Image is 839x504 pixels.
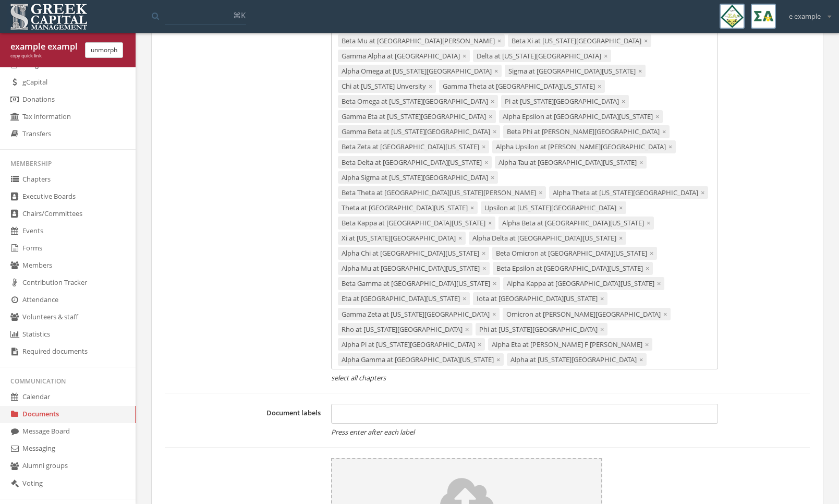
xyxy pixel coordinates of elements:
span: × [491,173,494,182]
span: × [465,325,469,334]
span: × [458,233,462,243]
span: × [478,340,481,349]
span: × [598,81,601,91]
span: × [491,97,494,106]
span: × [482,248,485,258]
span: × [429,81,432,91]
div: Gamma Alpha at [GEOGRAPHIC_DATA] [338,50,470,63]
em: select all chapters [331,373,718,383]
div: Pi at [US_STATE][GEOGRAPHIC_DATA] [501,95,629,108]
div: Upsilon at [US_STATE][GEOGRAPHIC_DATA] [481,201,626,214]
span: × [497,36,501,45]
div: Alpha Delta at [GEOGRAPHIC_DATA][US_STATE] [469,232,626,245]
span: × [647,218,650,227]
span: × [482,263,486,273]
em: Press enter after each label [331,427,718,437]
div: Rho at [US_STATE][GEOGRAPHIC_DATA] [338,323,472,336]
div: Beta Epsilon at [GEOGRAPHIC_DATA][US_STATE] [493,262,653,275]
div: Phi at [US_STATE][GEOGRAPHIC_DATA] [476,323,607,336]
span: × [638,66,642,76]
span: × [493,127,496,136]
div: Beta Mu at [GEOGRAPHIC_DATA][PERSON_NAME] [338,34,505,47]
div: Delta at [US_STATE][GEOGRAPHIC_DATA] [473,50,611,63]
div: Gamma Eta at [US_STATE][GEOGRAPHIC_DATA] [338,110,496,123]
span: × [492,309,496,319]
div: example example [10,41,77,53]
div: Alpha Kappa at [GEOGRAPHIC_DATA][US_STATE] [503,277,664,290]
button: unmorph [85,42,123,58]
span: × [663,309,667,319]
div: Gamma Beta at [US_STATE][GEOGRAPHIC_DATA] [338,125,500,138]
span: × [657,279,661,288]
span: × [655,112,659,121]
span: e example [789,11,821,21]
div: Alpha Omega at [US_STATE][GEOGRAPHIC_DATA] [338,65,502,78]
span: × [646,263,649,273]
span: × [482,142,485,151]
div: Sigma at [GEOGRAPHIC_DATA][US_STATE] [505,65,646,78]
div: Beta Omega at [US_STATE][GEOGRAPHIC_DATA] [338,95,498,108]
div: Omicron at [PERSON_NAME][GEOGRAPHIC_DATA] [503,308,671,321]
div: Alpha Upsilon at [PERSON_NAME][GEOGRAPHIC_DATA] [492,140,676,153]
div: Alpha Theta at [US_STATE][GEOGRAPHIC_DATA] [549,186,708,199]
span: × [604,51,607,61]
span: × [489,112,492,121]
div: Alpha Beta at [GEOGRAPHIC_DATA][US_STATE] [498,217,654,230]
span: × [539,188,542,197]
div: Gamma Zeta at [US_STATE][GEOGRAPHIC_DATA] [338,308,500,321]
div: e example [782,4,831,21]
span: × [701,188,704,197]
span: × [493,279,496,288]
div: Beta Omicron at [GEOGRAPHIC_DATA][US_STATE] [492,247,657,260]
span: × [494,66,498,76]
div: Beta Xi at [US_STATE][GEOGRAPHIC_DATA] [508,34,651,47]
span: × [600,294,604,303]
span: ⌘K [233,10,246,20]
div: copy quick link [10,53,77,59]
div: Alpha at [US_STATE][GEOGRAPHIC_DATA] [507,353,647,366]
div: Gamma Theta at [GEOGRAPHIC_DATA][US_STATE] [439,80,605,93]
span: × [650,248,653,258]
div: Alpha Epsilon at [GEOGRAPHIC_DATA][US_STATE] [499,110,663,123]
span: × [484,158,488,167]
div: Alpha Pi at [US_STATE][GEOGRAPHIC_DATA] [338,338,485,351]
div: Alpha Chi at [GEOGRAPHIC_DATA][US_STATE] [338,247,489,260]
span: × [470,203,474,212]
div: Alpha Gamma at [GEOGRAPHIC_DATA][US_STATE] [338,353,504,366]
div: Alpha Tau at [GEOGRAPHIC_DATA][US_STATE] [495,156,647,169]
div: Xi at [US_STATE][GEOGRAPHIC_DATA] [338,232,466,245]
span: × [668,142,672,151]
span: × [496,355,500,364]
span: × [644,36,648,45]
div: Beta Delta at [GEOGRAPHIC_DATA][US_STATE] [338,156,492,169]
div: Iota at [GEOGRAPHIC_DATA][US_STATE] [473,292,607,305]
div: Beta Zeta at [GEOGRAPHIC_DATA][US_STATE] [338,140,489,153]
span: × [639,355,643,364]
span: × [463,294,466,303]
span: × [662,127,666,136]
span: × [488,218,492,227]
span: × [600,325,604,334]
span: × [622,97,625,106]
div: Alpha Eta at [PERSON_NAME] F [PERSON_NAME] [488,338,652,351]
span: × [639,158,643,167]
label: Document labels [165,404,326,437]
span: × [619,203,623,212]
div: Chi at [US_STATE] Unversity [338,80,436,93]
div: Eta at [GEOGRAPHIC_DATA][US_STATE] [338,292,470,305]
div: Beta Theta at [GEOGRAPHIC_DATA][US_STATE][PERSON_NAME] [338,186,546,199]
div: Beta Gamma at [GEOGRAPHIC_DATA][US_STATE] [338,277,500,290]
div: Beta Phi at [PERSON_NAME][GEOGRAPHIC_DATA] [503,125,670,138]
div: Alpha Mu at [GEOGRAPHIC_DATA][US_STATE] [338,262,490,275]
span: × [645,340,649,349]
span: × [463,51,466,61]
div: Alpha Sigma at [US_STATE][GEOGRAPHIC_DATA] [338,171,498,184]
div: Beta Kappa at [GEOGRAPHIC_DATA][US_STATE] [338,217,495,230]
span: × [619,233,623,243]
div: Theta at [GEOGRAPHIC_DATA][US_STATE] [338,201,478,214]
